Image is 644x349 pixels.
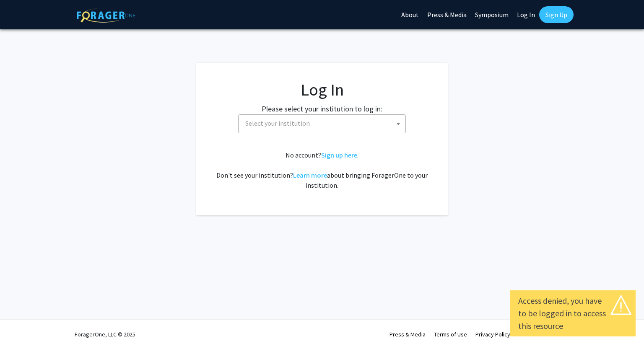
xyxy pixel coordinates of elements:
a: Privacy Policy [475,331,510,338]
a: Press & Media [390,331,426,338]
label: Please select your institution to log in: [262,103,382,114]
a: Sign up here [321,151,357,159]
div: ForagerOne, LLC © 2025 [75,320,135,349]
span: Select your institution [245,119,310,127]
span: Select your institution [242,115,405,132]
span: Select your institution [238,114,406,133]
img: ForagerOne Logo [77,8,135,23]
a: Terms of Use [434,331,467,338]
div: No account? . Don't see your institution? about bringing ForagerOne to your institution. [213,150,431,190]
a: Learn more about bringing ForagerOne to your institution [293,171,327,179]
div: Access denied, you have to be logged in to access this resource [518,295,627,332]
a: Sign Up [539,6,574,23]
h1: Log In [213,80,431,100]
